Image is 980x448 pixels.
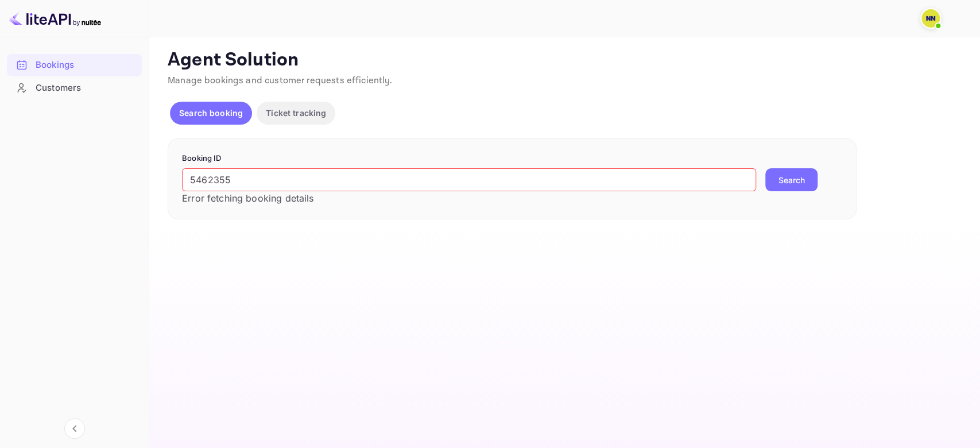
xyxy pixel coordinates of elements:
span: Manage bookings and customer requests efficiently. [168,75,393,87]
input: Enter Booking ID (e.g., 63782194) [182,168,756,191]
p: Error fetching booking details [182,191,756,205]
p: Booking ID [182,153,842,164]
div: Bookings [36,59,136,72]
p: Agent Solution [168,49,959,72]
img: LiteAPI logo [9,9,101,28]
div: Bookings [7,54,142,76]
div: Customers [7,77,142,99]
div: Customers [36,82,136,95]
p: Search booking [179,107,243,119]
p: Ticket tracking [266,107,326,119]
a: Bookings [7,54,142,75]
a: Customers [7,77,142,98]
button: Search [765,168,818,191]
img: N/A N/A [921,9,940,28]
button: Collapse navigation [64,418,85,439]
